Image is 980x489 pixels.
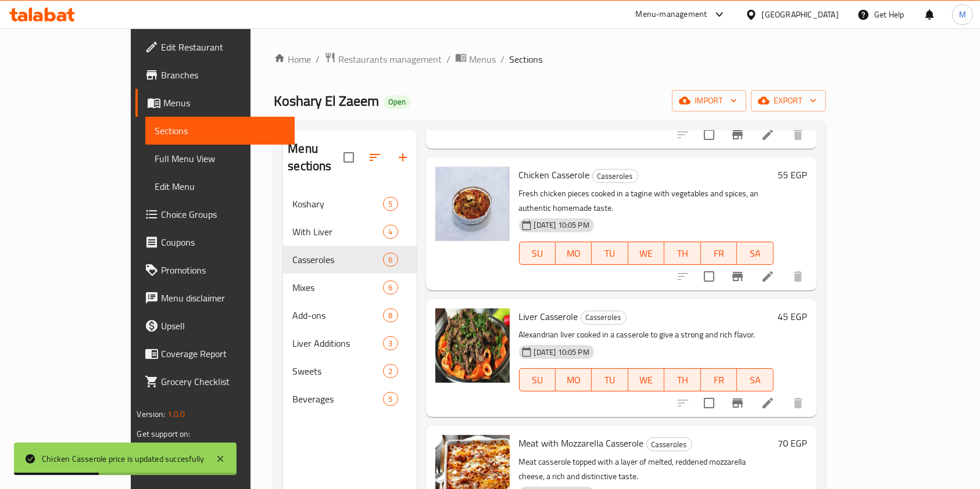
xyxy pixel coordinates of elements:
div: items [383,392,398,406]
span: TH [669,245,696,262]
span: Liver Additions [292,336,383,350]
span: 5 [384,199,397,210]
span: SU [524,245,551,262]
span: Menu disclaimer [161,291,285,305]
a: Choice Groups [135,200,295,228]
span: [DATE] 10:05 PM [530,347,594,358]
a: Upsell [135,312,295,340]
span: MO [560,245,587,262]
a: Coverage Report [135,340,295,368]
span: Beverages [292,392,383,406]
p: Fresh chicken pieces cooked in a tagine with vegetables and spices, an authentic homemade taste. [519,186,774,215]
span: 2 [384,366,397,377]
span: Sections [509,52,542,66]
li: / [446,52,450,66]
button: delete [784,121,812,149]
button: Add section [389,143,417,171]
img: Liver Casserole [435,308,510,383]
button: SA [737,242,773,265]
div: Koshary5 [283,190,416,218]
button: Branch-specific-item [724,389,752,417]
span: 8 [384,310,397,321]
button: delete [784,389,812,417]
span: Casseroles [647,438,692,451]
span: Casseroles [581,311,626,324]
div: items [383,197,398,211]
a: Full Menu View [145,145,295,172]
div: items [383,225,398,239]
a: Edit menu item [761,269,775,283]
div: items [383,281,398,294]
span: Open [384,97,410,107]
span: import [681,94,737,108]
div: Liver Additions3 [283,329,416,357]
span: Edit Menu [155,179,285,193]
a: Grocery Checklist [135,368,295,395]
div: items [383,336,398,350]
span: Edit Restaurant [161,40,285,54]
span: SA [742,245,768,262]
span: Sweets [292,364,383,378]
span: Choice Groups [161,207,285,221]
a: Edit Menu [145,172,295,200]
span: Branches [161,68,285,82]
span: 6 [384,282,397,293]
span: Select to update [697,264,721,289]
button: SU [519,242,556,265]
div: items [383,253,398,267]
button: MO [556,242,592,265]
a: Restaurants management [324,52,442,67]
li: / [316,52,320,66]
div: Add-ons8 [283,301,416,329]
div: Casseroles [292,253,383,267]
div: Chicken Casserole price is updated succesfully [42,452,204,465]
button: SA [737,368,773,391]
span: FR [706,372,732,389]
div: With Liver [292,225,383,239]
span: 6 [384,254,397,265]
div: Sweets2 [283,357,416,385]
p: Alexandrian liver cooked in a casserole to give a strong and rich flavor. [519,328,774,342]
a: Edit menu item [761,128,775,142]
span: Meat with Mozzarella Casserole [519,434,644,452]
span: export [760,94,817,108]
button: TH [664,242,700,265]
a: Sections [145,117,295,145]
a: Edit Restaurant [135,33,295,61]
button: import [672,90,746,112]
div: Menu-management [636,8,707,21]
button: WE [628,242,664,265]
span: Liver Casserole [519,308,578,325]
img: Chicken Casserole [435,167,510,241]
span: WE [633,372,660,389]
span: Select to update [697,123,721,147]
span: TU [596,372,623,389]
button: export [751,90,826,112]
nav: breadcrumb [274,52,825,67]
span: Koshary El Zaeem [274,88,379,114]
button: delete [784,263,812,290]
div: [GEOGRAPHIC_DATA] [762,8,839,21]
span: Get support on: [137,426,190,441]
span: Casseroles [593,170,638,183]
span: Promotions [161,263,285,277]
div: With Liver4 [283,218,416,246]
span: Chicken Casserole [519,166,590,184]
span: Mixes [292,281,383,294]
a: Support.OpsPlatform [137,438,210,453]
div: Koshary [292,197,383,211]
button: TU [592,368,628,391]
h6: 70 EGP [778,435,807,451]
div: Beverages5 [283,385,416,413]
button: Branch-specific-item [724,263,752,290]
span: 1.0.0 [167,407,185,422]
span: Select to update [697,391,721,415]
button: FR [701,368,737,391]
span: Version: [137,407,165,422]
li: / [500,52,505,66]
button: MO [556,368,592,391]
div: items [383,364,398,378]
span: Menus [469,52,496,66]
span: TU [596,245,623,262]
span: Coupons [161,235,285,249]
